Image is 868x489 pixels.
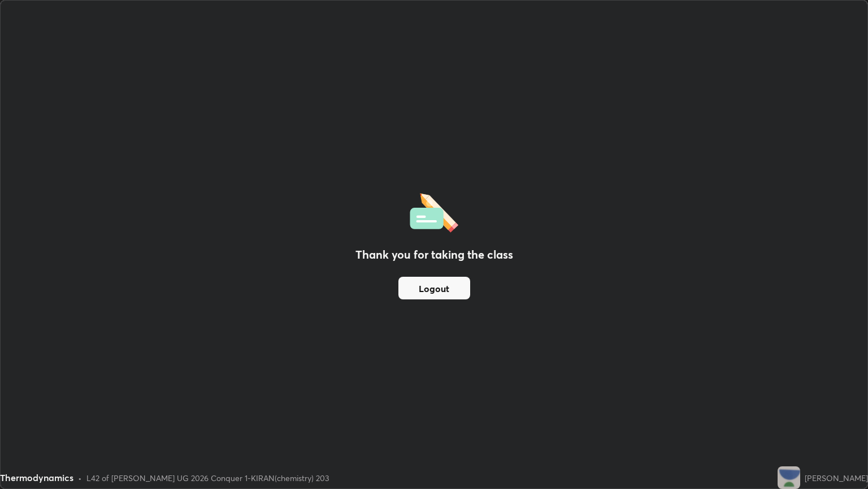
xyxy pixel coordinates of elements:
[86,472,329,484] div: L42 of [PERSON_NAME] UG 2026 Conquer 1-KIRAN(chemistry) 203
[78,472,82,484] div: •
[410,190,458,233] img: offlineFeedback.1438e8b3.svg
[805,472,868,484] div: [PERSON_NAME]
[398,277,470,299] button: Logout
[778,466,800,489] img: 4b8c3f36e1a14cd59c616db169378501.jpg
[355,246,513,263] h2: Thank you for taking the class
